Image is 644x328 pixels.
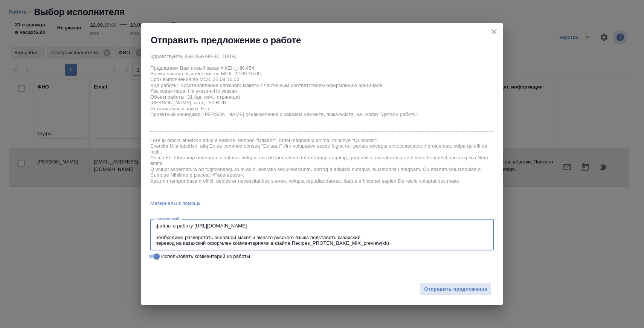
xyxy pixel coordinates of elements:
h2: Отправить предложение о работе [151,34,301,46]
textarea: Здравствуйте, [GEOGRAPHIC_DATA], Предлагаем Вам новый заказ # KZH_HK-454 Время начала выполнения ... [150,53,494,129]
a: Материалы в помощь [150,200,494,207]
span: Отправить предложение [424,285,487,294]
textarea: файлы в работу [URL][DOMAIN_NAME] необходимо разверстать основной макет и вместо русского языка п... [156,223,488,246]
textarea: Lore Ip dolors ametcon adipi e seddoe, tempori "Utlabor". Etdol magnaaliq enima, minimve "Quisnos... [150,137,494,195]
span: Использовать комментарий из работы [161,253,250,260]
button: Отправить предложение [420,283,491,296]
button: close [488,26,500,37]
